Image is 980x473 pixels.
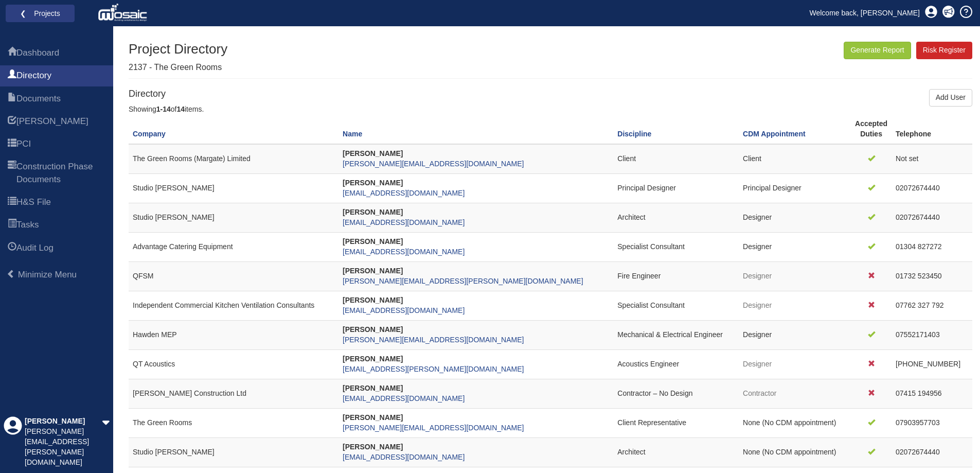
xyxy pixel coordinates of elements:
[129,203,338,233] td: Studio [PERSON_NAME]
[802,5,928,21] a: Welcome back, [PERSON_NAME]
[8,219,16,232] span: Tasks
[343,453,465,461] a: [EMAIL_ADDRESS][DOMAIN_NAME]
[343,424,524,432] a: [PERSON_NAME][EMAIL_ADDRESS][DOMAIN_NAME]
[129,144,338,173] td: The Green Rooms (Margate) Limited
[743,389,776,397] span: Contractor
[16,161,105,186] span: Construction Phase Documents
[743,301,772,309] span: Designer
[343,179,403,187] strong: [PERSON_NAME]
[617,184,676,192] span: Principal Designer
[7,270,15,278] span: Minimize Menu
[343,130,362,138] a: Name
[343,218,465,226] a: [EMAIL_ADDRESS][DOMAIN_NAME]
[892,262,972,291] td: 01732 523450
[129,89,972,99] h4: Directory
[892,144,972,173] td: Not set
[743,330,772,339] span: Designer
[892,291,972,321] td: 07762 327 792
[8,161,16,186] span: Construction Phase Documents
[617,272,661,280] span: Fire Engineer
[8,70,16,82] span: Directory
[892,437,972,467] td: 02072674440
[892,349,972,379] td: [PHONE_NUMBER]
[12,7,68,20] a: ❮ Projects
[617,154,636,163] span: Client
[8,47,16,60] span: Dashboard
[25,427,102,468] div: [PERSON_NAME][EMAIL_ADDRESS][PERSON_NAME][DOMAIN_NAME]
[343,237,403,246] strong: [PERSON_NAME]
[343,325,403,334] strong: [PERSON_NAME]
[129,349,338,379] td: QT Acoustics
[343,384,403,392] strong: [PERSON_NAME]
[743,360,772,368] span: Designer
[892,115,972,144] th: Telephone
[617,130,651,138] a: Discipline
[16,138,31,150] span: PCI
[8,138,16,151] span: PCI
[743,154,761,163] span: Client
[343,189,465,197] a: [EMAIL_ADDRESS][DOMAIN_NAME]
[8,197,16,209] span: H&S File
[851,115,892,144] th: Accepted Duties
[892,203,972,233] td: 02072674440
[343,365,524,373] a: [EMAIL_ADDRESS][PERSON_NAME][DOMAIN_NAME]
[343,443,403,451] strong: [PERSON_NAME]
[176,105,185,113] b: 14
[16,115,88,128] span: HARI
[25,416,102,427] div: [PERSON_NAME]
[617,448,645,456] span: Architect
[617,213,645,221] span: Architect
[16,69,51,82] span: Directory
[343,208,403,216] strong: [PERSON_NAME]
[4,416,22,468] div: Profile
[16,242,54,254] span: Audit Log
[343,394,465,402] a: [EMAIL_ADDRESS][DOMAIN_NAME]
[8,242,16,255] span: Audit Log
[617,389,692,397] span: Contractor – No Design
[343,296,403,304] strong: [PERSON_NAME]
[343,149,403,157] strong: [PERSON_NAME]
[743,130,806,138] a: CDM Appointment
[343,277,583,285] a: [PERSON_NAME][EMAIL_ADDRESS][PERSON_NAME][DOMAIN_NAME]
[129,321,338,350] td: Hawden MEP
[929,89,972,107] a: Add User
[156,105,171,113] b: 1-14
[343,248,465,256] a: [EMAIL_ADDRESS][DOMAIN_NAME]
[743,242,772,251] span: Designer
[892,321,972,350] td: 07552171403
[617,242,685,251] span: Specialist Consultant
[743,418,836,427] span: None (No CDM appointment)
[129,379,338,408] td: [PERSON_NAME] Construction Ltd
[129,104,972,115] div: Showing of items.
[343,355,403,363] strong: [PERSON_NAME]
[98,3,150,23] img: logo_white.png
[343,336,524,344] a: [PERSON_NAME][EMAIL_ADDRESS][DOMAIN_NAME]
[343,160,524,168] a: [PERSON_NAME][EMAIL_ADDRESS][DOMAIN_NAME]
[18,270,77,279] span: Minimize Menu
[16,219,39,231] span: Tasks
[617,330,723,339] span: Mechanical & Electrical Engineer
[743,184,801,192] span: Principal Designer
[8,116,16,128] span: HARI
[892,379,972,408] td: 07415 194956
[743,272,772,280] span: Designer
[844,42,911,59] button: Generate Report
[892,408,972,437] td: 07903957703
[16,93,61,105] span: Documents
[343,306,465,314] a: [EMAIL_ADDRESS][DOMAIN_NAME]
[129,408,338,437] td: The Green Rooms
[617,418,686,427] span: Client Representative
[129,262,338,291] td: QFSM
[133,130,166,138] a: Company
[129,233,338,262] td: Advantage Catering Equipment
[343,267,403,275] strong: [PERSON_NAME]
[743,213,772,221] span: Designer
[617,301,685,309] span: Specialist Consultant
[129,174,338,203] td: Studio [PERSON_NAME]
[617,360,679,368] span: Acoustics Engineer
[892,233,972,262] td: 01304 827272
[129,42,227,57] h1: Project Directory
[129,437,338,467] td: Studio [PERSON_NAME]
[743,448,836,456] span: None (No CDM appointment)
[892,174,972,203] td: 02072674440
